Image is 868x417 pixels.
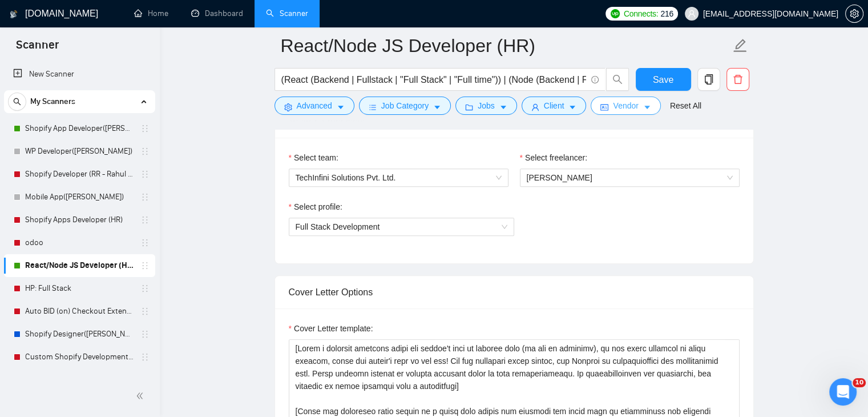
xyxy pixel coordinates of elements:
[289,151,338,164] label: Select team:
[294,201,342,213] span: Select profile:
[607,74,628,85] span: search
[591,97,660,115] button: idcardVendorcaret-down
[636,68,691,91] button: Save
[527,169,733,186] span: Hariom Raghuwanshi
[140,193,150,202] span: holder
[670,99,701,112] a: Reset All
[284,103,292,111] span: setting
[134,9,168,18] a: homeHome
[611,9,620,18] img: upwork-logo.png
[281,31,730,60] input: Scanner name...
[140,124,150,133] span: holder
[7,37,68,61] span: Scanner
[140,330,150,339] span: holder
[433,103,441,111] span: caret-down
[600,103,608,111] span: idcard
[829,378,857,406] iframe: Intercom live chat
[733,38,748,53] span: edit
[369,103,377,111] span: bars
[140,215,150,224] span: holder
[266,9,308,18] a: searchScanner
[297,99,332,112] span: Advanced
[478,99,495,112] span: Jobs
[281,73,586,87] input: Search Freelance Jobs...
[381,99,429,112] span: Job Category
[544,99,564,112] span: Client
[9,98,26,106] span: search
[25,368,134,391] a: Shopify Designer([PERSON_NAME])
[727,74,749,85] span: delete
[296,169,502,186] span: TechInfini Solutions Pvt. Ltd.
[455,97,517,115] button: folderJobscaret-down
[8,93,26,111] button: search
[191,9,243,18] a: dashboardDashboard
[136,390,147,402] span: double-left
[522,97,587,115] button: userClientcaret-down
[140,147,150,156] span: holder
[140,284,150,293] span: holder
[140,352,150,362] span: holder
[606,68,629,91] button: search
[643,103,651,111] span: caret-down
[697,68,720,91] button: copy
[845,5,863,23] button: setting
[13,63,146,86] a: New Scanner
[4,63,155,86] li: New Scanner
[653,73,673,87] span: Save
[140,238,150,247] span: holder
[140,170,150,179] span: holder
[726,68,749,91] button: delete
[531,103,539,111] span: user
[140,307,150,316] span: holder
[10,5,18,23] img: logo
[25,346,134,368] a: Custom Shopify Development (RR - Radhika R)
[688,10,696,18] span: user
[289,322,373,335] label: Cover Letter template:
[289,276,740,308] div: Cover Letter Options
[25,209,134,231] a: Shopify Apps Developer (HR)
[624,7,658,20] span: Connects:
[359,97,451,115] button: barsJob Categorycaret-down
[25,323,134,346] a: Shopify Designer([PERSON_NAME])
[613,99,638,112] span: Vendor
[846,9,863,18] span: setting
[698,74,720,85] span: copy
[25,117,134,140] a: Shopify App Developer([PERSON_NAME])
[140,261,150,270] span: holder
[499,103,507,111] span: caret-down
[845,9,863,18] a: setting
[591,76,599,83] span: info-circle
[25,300,134,323] a: Auto BID (on) Checkout Extension Shopify - RR
[25,254,134,277] a: React/Node JS Developer (HR)
[465,103,473,111] span: folder
[25,163,134,186] a: Shopify Developer (RR - Rahul R)
[853,378,866,387] span: 10
[25,186,134,209] a: Mobile App([PERSON_NAME])
[25,277,134,300] a: HP: Full Stack
[274,97,354,115] button: settingAdvancedcaret-down
[25,140,134,163] a: WP Developer([PERSON_NAME])
[337,103,345,111] span: caret-down
[296,218,507,235] span: Full Stack Development
[520,151,587,164] label: Select freelancer:
[25,231,134,254] a: odoo
[30,90,75,113] span: My Scanners
[660,7,673,20] span: 216
[568,103,576,111] span: caret-down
